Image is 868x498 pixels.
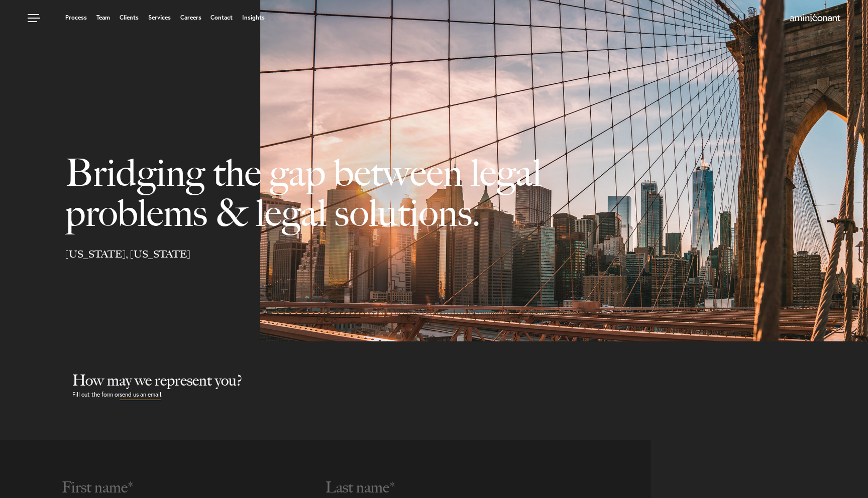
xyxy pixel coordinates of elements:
[210,15,233,21] a: Contact
[72,371,868,390] h2: How may we represent you?
[790,15,840,23] a: Home
[96,15,110,21] a: Team
[180,15,201,21] a: Careers
[242,15,265,21] a: Insights
[120,390,161,400] a: send us an email
[65,15,87,21] a: Process
[120,15,139,21] a: Clients
[148,15,171,21] a: Services
[790,14,840,22] img: Amini & Conant
[72,390,868,400] p: Fill out the form or .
